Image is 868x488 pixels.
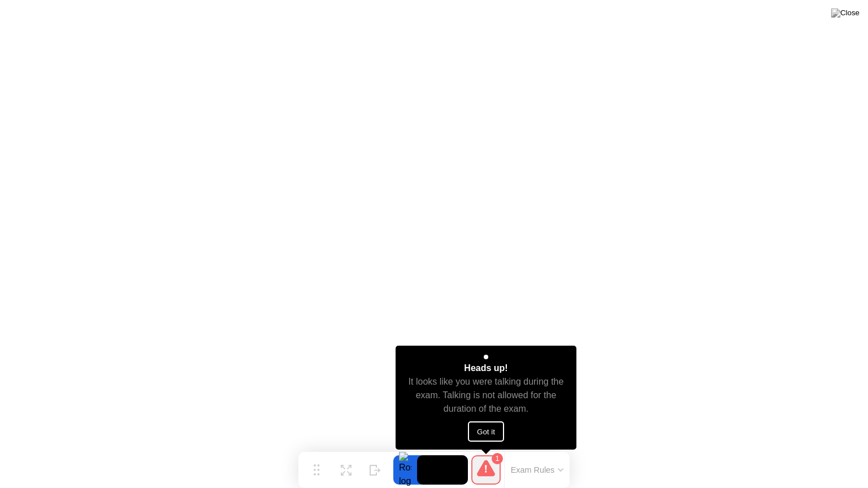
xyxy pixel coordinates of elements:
div: It looks like you were talking during the exam. Talking is not allowed for the duration of the exam. [406,375,567,416]
div: 1 [492,453,503,464]
button: Got it [468,421,504,442]
img: Close [831,8,860,18]
div: Heads up! [464,361,507,375]
button: Exam Rules [507,465,567,475]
